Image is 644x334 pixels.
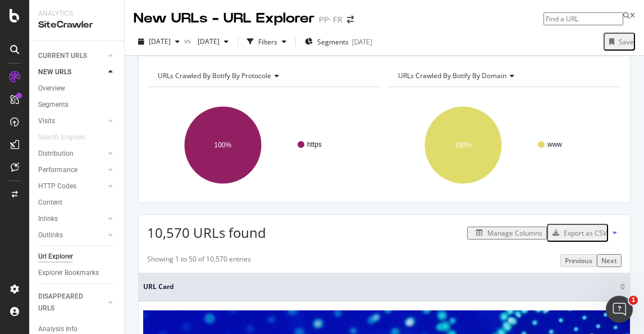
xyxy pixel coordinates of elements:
div: Visits [38,115,55,127]
h4: URLs Crawled By Botify By protocole [156,67,372,85]
div: Explorer Bookmarks [38,267,99,279]
div: Previous [565,256,592,265]
a: Distribution [38,148,105,160]
div: Segments [38,99,68,111]
div: Showing 1 to 50 of 10,570 entries [147,254,251,267]
div: Performance [38,164,77,176]
a: Segments [38,99,116,111]
div: [DATE] [352,37,372,47]
a: Outlinks [38,229,105,241]
div: Distribution [38,148,74,160]
span: 10,570 URLs found [147,223,266,242]
iframe: Intercom live chat [606,296,633,323]
a: Inlinks [38,213,105,225]
button: Export as CSV [547,224,608,242]
div: SiteCrawler [38,19,115,31]
a: Performance [38,164,105,176]
div: Url Explorer [38,251,73,263]
div: Analytics [38,9,115,19]
div: HTTP Codes [38,180,76,192]
div: CURRENT URLS [38,50,87,62]
button: Save [604,33,635,51]
span: 2025 Oct. 1st [149,37,171,46]
button: Segments[DATE] [300,33,377,51]
a: HTTP Codes [38,180,105,192]
text: 100% [454,141,472,149]
a: Overview [38,83,116,94]
a: DISAPPEARED URLS [38,291,105,314]
a: Explorer Bookmarks [38,267,116,279]
span: 1 [629,296,638,305]
button: [DATE] [134,33,184,51]
h4: URLs Crawled By Botify By domain [396,67,612,85]
div: arrow-right-arrow-left [347,16,354,24]
a: Visits [38,115,105,127]
span: URL Card [143,282,617,292]
div: NEW URLS [38,66,71,78]
div: Content [38,197,62,209]
button: Previous [560,254,597,267]
text: www [547,141,562,148]
div: DISAPPEARED URLS [38,291,95,314]
div: New URLs - URL Explorer [134,9,314,28]
button: Manage Columns [467,227,547,240]
button: Next [597,254,622,267]
div: Save [619,37,634,47]
text: https [307,141,322,148]
button: [DATE] [193,33,233,51]
svg: A chart. [147,96,377,194]
span: Segments [317,37,349,47]
a: Url Explorer [38,251,116,263]
div: PP- FR [319,14,342,25]
div: Next [601,256,617,265]
div: Outlinks [38,229,63,241]
div: Inlinks [38,213,58,225]
div: Search Engines [38,132,85,143]
text: 100% [214,141,232,149]
span: vs [184,36,193,46]
input: Find a URL [543,12,623,25]
div: Overview [38,83,65,94]
div: Export as CSV [564,228,607,238]
div: Manage Columns [487,228,542,238]
svg: A chart. [387,96,618,194]
span: URLs Crawled By Botify By protocole [158,71,271,80]
span: URLs Crawled By Botify By domain [398,71,506,80]
a: CURRENT URLS [38,50,105,62]
a: NEW URLS [38,66,105,78]
a: Search Engines [38,132,96,143]
div: Filters [258,37,277,47]
a: Content [38,197,116,209]
span: 2025 Sep. 16th [193,37,220,46]
button: Filters [243,33,291,51]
